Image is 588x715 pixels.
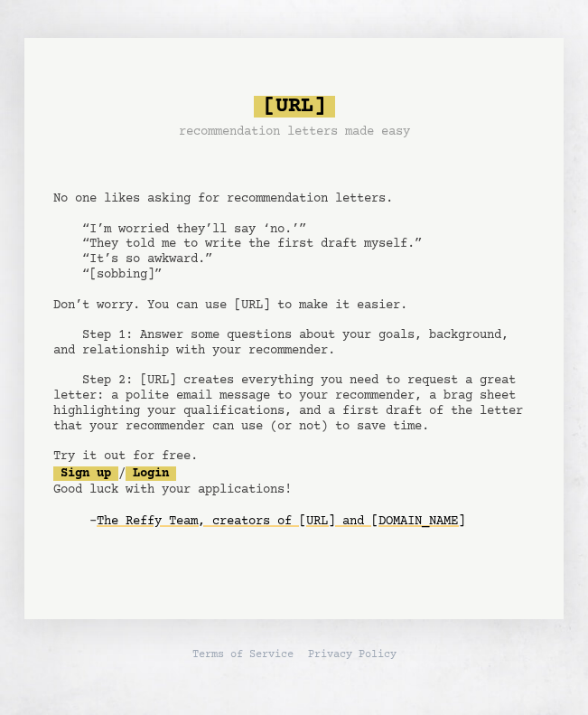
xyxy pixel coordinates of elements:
[179,125,410,140] h3: recommendation letters made easy
[53,466,118,481] a: Sign up
[308,648,397,663] a: Privacy Policy
[89,513,535,531] div: -
[126,466,176,481] a: Login
[254,96,335,118] span: [URL]
[97,507,465,536] a: The Reffy Team, creators of [URL] and [DOMAIN_NAME]
[53,89,535,560] pre: No one likes asking for recommendation letters. “I’m worried they’ll say ‘no.’” “They told me to ...
[192,648,294,663] a: Terms of Service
